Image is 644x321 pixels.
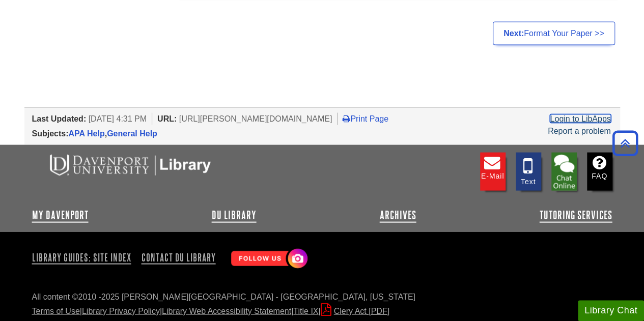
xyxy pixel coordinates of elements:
[157,114,177,123] span: URL:
[82,307,160,315] a: Library Privacy Policy
[89,114,147,123] span: [DATE] 4:31 PM
[587,153,612,191] a: FAQ
[137,249,220,266] a: Contact DU Library
[226,245,310,274] img: Follow Us! Instagram
[32,307,80,315] a: Terms of Use
[578,300,644,321] button: Library Chat
[32,153,226,177] img: DU Libraries
[321,307,389,315] a: Clery Act
[69,129,105,138] a: APA Help
[548,127,611,135] a: Report a problem
[551,153,577,191] li: Chat with Library
[480,153,506,191] a: E-mail
[493,22,614,45] a: Next:Format Your Paper >>
[343,114,350,123] i: Print Page
[32,114,87,123] span: Last Updated:
[343,114,388,123] a: Print Page
[32,209,89,221] a: My Davenport
[293,307,318,315] a: Title IX
[179,114,332,123] span: [URL][PERSON_NAME][DOMAIN_NAME]
[107,129,157,138] a: General Help
[609,136,641,150] a: Back to Top
[380,209,416,221] a: Archives
[162,307,291,315] a: Library Web Accessibility Statement
[32,129,69,138] span: Subjects:
[550,114,610,123] a: Login to LibApps
[540,209,612,221] a: Tutoring Services
[69,129,157,138] span: ,
[516,153,541,191] a: Text
[212,209,257,221] a: DU Library
[551,153,577,191] img: Library Chat
[32,249,135,266] a: Library Guides: Site Index
[503,29,524,38] strong: Next:
[32,291,612,317] div: All content ©2010 - 2025 [PERSON_NAME][GEOGRAPHIC_DATA] - [GEOGRAPHIC_DATA], [US_STATE] | | | |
